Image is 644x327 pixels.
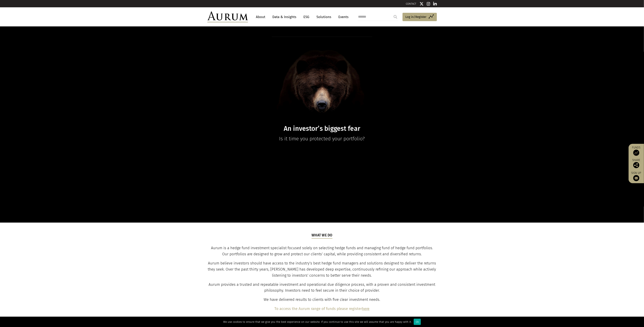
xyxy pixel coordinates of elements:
b: To access the Aurum range of funds please register [275,306,362,311]
a: ESG [302,13,312,21]
span: Aurum believe investors should have access to the industry’s best hedge fund managers and solutio... [208,261,436,278]
span: Aurum is a hedge fund investment specialist focused solely on selecting hedge funds and managing ... [211,246,433,256]
span: We have delivered results to clients with five clear investment needs. [264,297,380,302]
a: Solutions [315,13,333,21]
a: Sign up [631,171,642,181]
h1: An investor’s biggest fear [244,125,400,133]
img: Sign up to our newsletter [633,175,639,181]
a: Events [337,13,349,21]
img: Linkedin icon [433,2,437,6]
a: Funds [631,146,642,156]
img: Access Funds [633,150,639,156]
a: CONTACT [406,2,417,5]
div: Share [631,159,642,168]
a: Log in/Register [403,13,437,21]
span: Log in/Register [406,14,427,19]
a: Data & Insights [271,13,299,21]
img: Share this post [633,162,639,168]
img: Twitter icon [420,2,424,6]
a: About [254,13,267,21]
p: Is it time you protected your portfolio? [244,135,400,143]
input: Submit [391,13,399,21]
div: Ok [414,319,421,325]
span: Aurum provides a trusted and repeatable investment and operational due diligence process, with a ... [209,282,435,293]
img: Aurum [207,11,248,22]
h5: What we do [312,233,332,238]
img: Instagram icon [427,2,430,6]
a: here [362,306,370,311]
